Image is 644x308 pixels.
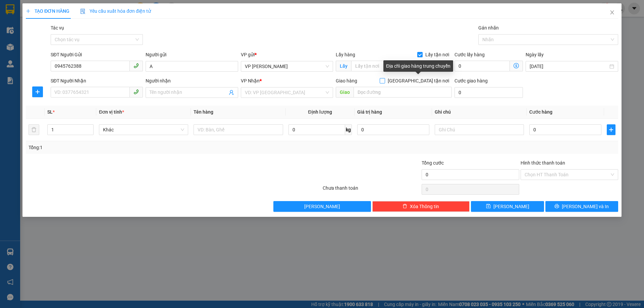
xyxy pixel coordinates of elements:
[545,201,618,212] button: printer[PERSON_NAME] và In
[554,204,559,209] span: printer
[336,78,357,83] span: Giao hàng
[245,61,329,71] span: VP Minh Khai
[26,8,69,14] span: TẠO ĐƠN HÀNG
[607,127,615,132] span: plus
[194,124,283,135] input: VD: Bàn, Ghế
[133,89,139,95] span: phone
[529,109,552,115] span: Cước hàng
[133,63,139,68] span: phone
[322,184,421,196] div: Chưa thanh toán
[336,61,351,71] span: Lấy
[454,61,510,71] input: Cước lấy hàng
[521,160,565,166] label: Hình thức thanh toán
[80,8,151,14] span: Yêu cầu xuất hóa đơn điện tử
[51,25,64,30] label: Tác vụ
[29,144,249,151] div: Tổng: 1
[273,201,371,212] button: [PERSON_NAME]
[146,77,238,84] div: Người nhận
[422,160,444,166] span: Tổng cước
[435,124,524,135] input: Ghi Chú
[336,52,355,57] span: Lấy hàng
[607,124,615,135] button: plus
[357,124,429,135] input: 0
[308,109,332,115] span: Định lượng
[385,77,452,84] span: [GEOGRAPHIC_DATA] tận nơi
[51,51,143,58] div: SĐT Người Gửi
[357,109,382,115] span: Giá trị hàng
[194,109,213,115] span: Tên hàng
[493,203,529,210] span: [PERSON_NAME]
[530,63,608,70] input: Ngày lấy
[526,52,544,57] label: Ngày lấy
[383,60,453,72] div: Địa chỉ giao hàng trung chuyển
[103,125,184,135] span: Khác
[47,109,53,115] span: SL
[33,89,43,95] span: plus
[26,9,31,13] span: plus
[410,203,439,210] span: Xóa Thông tin
[345,124,352,135] span: kg
[241,78,260,83] span: VP Nhận
[454,52,485,57] label: Cước lấy hàng
[51,77,143,84] div: SĐT Người Nhận
[354,87,452,98] input: Dọc đường
[402,204,407,209] span: delete
[229,90,234,95] span: user-add
[29,124,39,135] button: delete
[32,86,43,97] button: plus
[454,78,488,83] label: Cước giao hàng
[80,9,86,14] img: icon
[351,61,452,71] input: Lấy tận nơi
[603,3,622,22] button: Close
[478,25,499,30] label: Gán nhãn
[471,201,544,212] button: save[PERSON_NAME]
[562,203,609,210] span: [PERSON_NAME] và In
[146,51,238,58] div: Người gửi
[336,87,354,98] span: Giao
[372,201,470,212] button: deleteXóa Thông tin
[486,204,491,209] span: save
[99,109,124,115] span: Đơn vị tính
[432,106,527,119] th: Ghi chú
[423,51,452,58] span: Lấy tận nơi
[609,10,615,15] span: close
[454,87,523,98] input: Cước giao hàng
[241,51,333,58] div: VP gửi
[514,63,519,68] span: dollar-circle
[304,203,340,210] span: [PERSON_NAME]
